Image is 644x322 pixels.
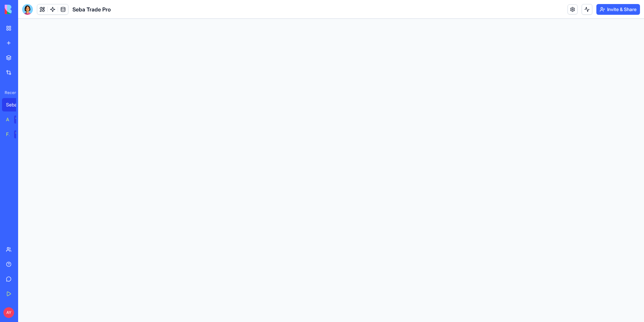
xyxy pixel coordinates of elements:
button: Invite & Share [596,4,640,15]
div: Feedback Form [6,131,9,138]
div: TRY [14,130,25,138]
img: logo [5,5,46,14]
iframe: To enrich screen reader interactions, please activate Accessibility in Grammarly extension settings [18,19,644,322]
a: Seba Trade Pro [2,98,29,111]
a: AI Logo GeneratorTRY [2,113,29,126]
div: TRY [14,116,25,124]
div: AI Logo Generator [6,116,9,123]
a: Feedback FormTRY [2,128,29,141]
span: Recent [2,90,16,95]
span: AY [3,307,14,318]
div: Seba Trade Pro [6,101,25,108]
span: Seba Trade Pro [72,5,111,13]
